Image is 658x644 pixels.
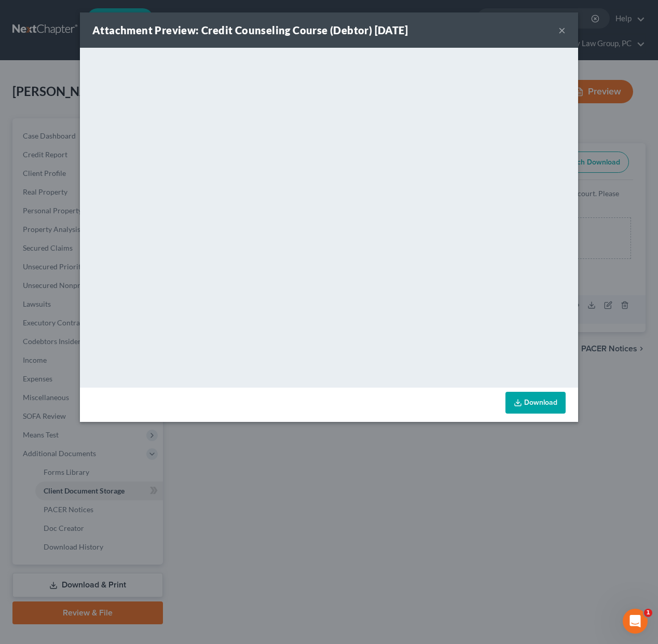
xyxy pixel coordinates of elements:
strong: Attachment Preview: Credit Counseling Course (Debtor) [DATE] [92,24,408,36]
span: 1 [644,609,652,617]
iframe: <object ng-attr-data='[URL][DOMAIN_NAME]' type='application/pdf' width='100%' height='650px'></ob... [80,48,578,385]
button: × [558,24,566,36]
iframe: Intercom live chat [623,609,648,634]
a: Download [505,392,566,414]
